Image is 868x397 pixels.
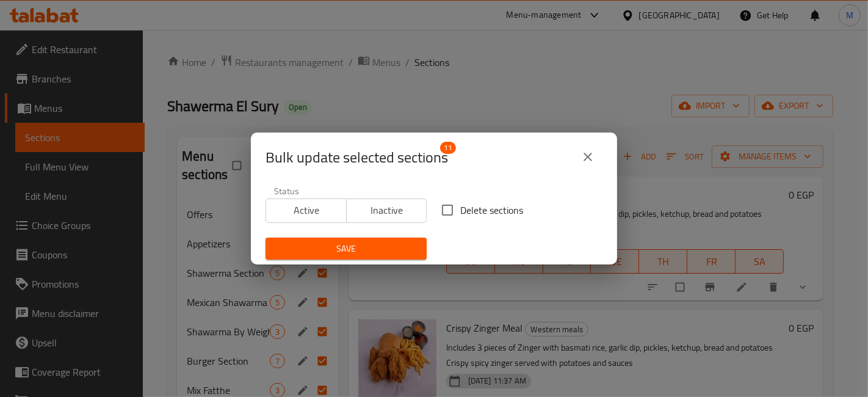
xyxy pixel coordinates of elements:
span: Inactive [352,202,422,219]
button: Save [266,238,427,260]
button: Active [266,198,347,223]
span: Selected section count [266,148,448,167]
button: close [573,142,602,172]
span: Save [275,241,417,257]
button: Inactive [346,198,427,223]
span: 11 [440,142,456,154]
span: Active [271,202,342,219]
span: Delete sections [460,203,523,217]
